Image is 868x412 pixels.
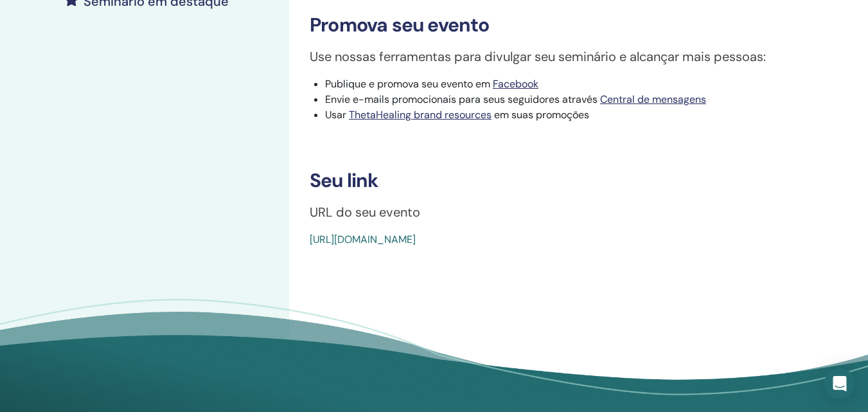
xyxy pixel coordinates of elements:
li: Usar em suas promoções [325,107,847,123]
li: Envie e-mails promocionais para seus seguidores através [325,92,847,107]
h3: Promova seu evento [310,13,847,37]
p: Use nossas ferramentas para divulgar seu seminário e alcançar mais pessoas: [310,47,847,66]
div: Open Intercom Messenger [824,368,855,399]
a: Facebook [493,77,538,91]
a: Central de mensagens [600,93,706,106]
a: [URL][DOMAIN_NAME] [310,233,416,246]
p: URL do seu evento [310,202,847,222]
h3: Seu link [310,169,847,192]
li: Publique e promova seu evento em [325,76,847,92]
a: ThetaHealing brand resources [349,108,492,121]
